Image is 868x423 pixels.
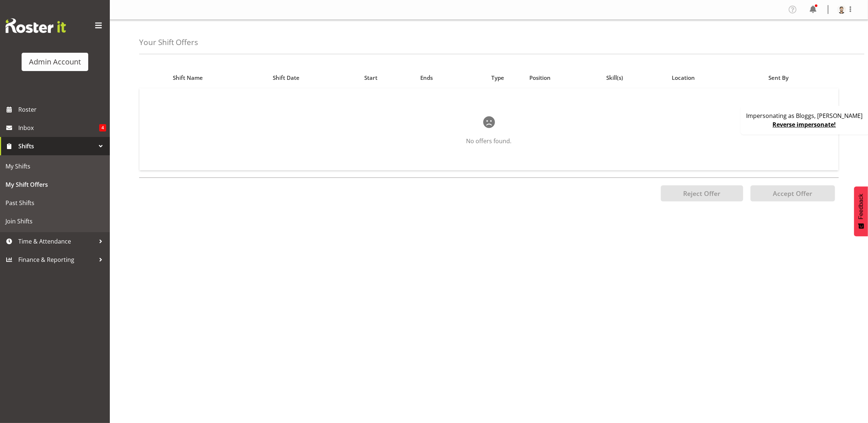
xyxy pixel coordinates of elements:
[273,74,299,82] span: Shift Date
[837,5,846,14] img: bloggs-joe87d083c31196ac9d24e57097d58c57ab.png
[99,124,106,131] span: 4
[18,236,95,247] span: Time & Attendance
[18,141,95,152] span: Shifts
[5,161,104,172] span: My Shifts
[746,111,863,120] p: Impersonating as Bloggs, [PERSON_NAME]
[29,56,81,67] div: Admin Account
[661,185,743,201] button: Reject Offer
[773,189,812,198] span: Accept Offer
[18,122,99,133] span: Inbox
[773,120,836,129] a: Reverse impersonate!
[5,18,66,33] img: Rosterit website logo
[2,194,108,212] a: Past Shifts
[491,74,504,82] span: Type
[606,74,623,82] span: Skill(s)
[750,185,835,201] button: Accept Offer
[2,212,108,230] a: Join Shifts
[420,74,433,82] span: Ends
[5,179,104,190] span: My Shift Offers
[163,137,815,145] p: No offers found.
[2,157,108,175] a: My Shifts
[18,104,106,115] span: Roster
[5,197,104,208] span: Past Shifts
[139,38,198,47] h4: Your Shift Offers
[672,74,695,82] span: Location
[768,74,789,82] span: Sent By
[173,74,203,82] span: Shift Name
[683,189,720,198] span: Reject Offer
[364,74,377,82] span: Start
[529,74,551,82] span: Position
[2,175,108,194] a: My Shift Offers
[5,216,104,227] span: Join Shifts
[18,254,95,265] span: Finance & Reporting
[858,194,864,219] span: Feedback
[854,186,868,236] button: Feedback - Show survey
